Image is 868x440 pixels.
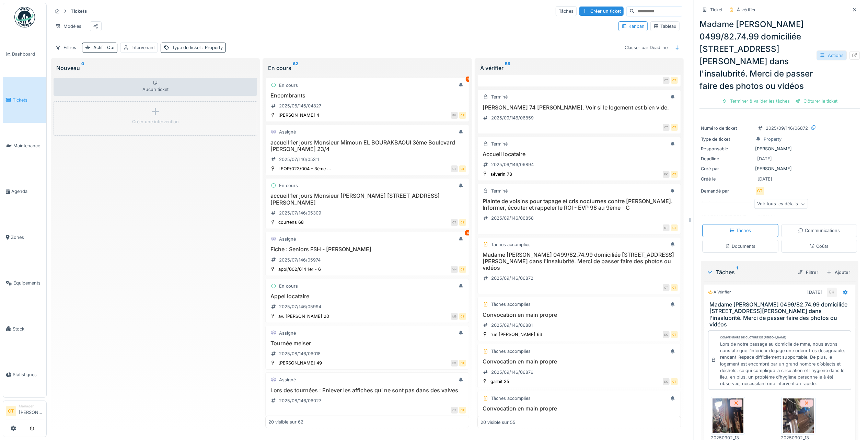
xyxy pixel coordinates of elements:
div: EV [451,112,458,119]
div: 20 visible sur 62 [268,419,303,425]
span: Zones [11,234,44,241]
div: [PERSON_NAME] 4 [278,112,319,118]
div: Coûts [809,243,829,250]
div: 2025/06/146/04827 [279,103,321,109]
div: Filtres [52,43,79,53]
div: Type de ticket [172,44,223,51]
h3: Plainte de voisins pour tapage et cris nocturnes contre [PERSON_NAME]. Informer, écouter et rappe... [481,198,678,211]
div: 2025/08/146/06027 [279,397,321,404]
div: Classer par Deadline [622,43,671,53]
div: 2025/08/146/06018 [279,350,321,357]
div: EK [663,331,670,338]
div: Communications [798,227,840,234]
div: CT [663,77,670,84]
div: 2025/09/146/06894 [491,161,534,168]
span: Stock [13,326,44,332]
h3: Madame [PERSON_NAME] 0499/82.74.99 domiciliée [STREET_ADDRESS][PERSON_NAME] dans l'insalubrité. M... [709,301,853,328]
div: CT [671,77,678,84]
sup: 1 [736,268,738,276]
div: Terminé [491,94,508,100]
h3: accueil 1er jours Monsieur [PERSON_NAME] [STREET_ADDRESS][PERSON_NAME] [268,193,466,206]
div: Deadline [701,155,752,162]
div: EK [827,288,837,297]
div: CT [459,165,466,172]
sup: 55 [505,64,510,72]
div: EK [663,171,670,178]
div: Numéro de ticket [701,125,752,131]
div: Responsable [701,146,752,152]
div: Assigné [279,330,296,336]
a: Zones [3,215,46,260]
div: 2025/09/146/06872 [491,275,533,281]
div: Voir tous les détails [754,199,808,209]
div: Tâches accomplies [491,301,531,308]
div: À vérifier [480,64,678,72]
div: Lors de notre passage au domicile de mme, nous avons constaté que l’intérieur dégage une odeur tr... [720,341,848,387]
div: CT [671,124,678,131]
div: Commentaire de clôture de [PERSON_NAME] [720,335,786,340]
div: [DATE] [807,289,822,296]
div: EK [663,378,670,385]
div: Tâches accomplies [491,348,531,355]
div: séverin 78 [490,171,512,177]
div: Type de ticket [701,136,752,142]
div: Clôturer le ticket [792,96,840,106]
img: Badge_color-CXgf-gQk.svg [14,7,35,27]
div: Manager [19,404,44,409]
div: CT [755,186,765,196]
div: 1 [466,77,471,82]
a: Statistiques [3,352,46,397]
h3: Encombrants [268,92,466,99]
div: av. [PERSON_NAME] 20 [278,313,329,320]
div: 2025/07/146/05974 [279,257,321,263]
div: CT [671,284,678,291]
div: Assigné [279,377,296,383]
span: Agenda [11,188,44,195]
div: Ticket [710,7,722,13]
div: 2025/09/146/06881 [491,322,533,328]
h3: Tournée meiser [268,340,466,347]
div: [PERSON_NAME] [701,165,858,172]
span: Maintenance [13,142,44,149]
a: CT Manager[PERSON_NAME] [6,404,44,420]
div: Créer une intervention [132,118,179,125]
div: CT [459,112,466,119]
h3: Convocation en main propre [481,312,678,318]
div: CT [459,313,466,320]
span: : Property [201,45,223,50]
div: apol/002/014 1er - 6 [278,266,321,273]
div: En cours [268,64,466,72]
div: CT [671,224,678,231]
span: Tickets [13,97,44,103]
div: CT [451,165,458,172]
div: Actions [817,50,847,60]
div: rue [PERSON_NAME] 63 [490,331,542,338]
div: Aucun ticket [54,78,257,96]
li: CT [6,406,16,416]
a: Équipements [3,260,46,306]
div: 2025/09/146/06858 [491,215,534,221]
div: À vérifier [737,7,756,13]
div: En cours [279,283,298,289]
div: Créé le [701,176,752,182]
a: Maintenance [3,123,46,169]
div: CT [451,407,458,414]
div: Ajouter [824,268,853,277]
h3: Lors des tournées : Enlever les affiches qui ne sont pas dans des valves [268,387,466,394]
h3: Convocation en main propre [481,405,678,412]
div: CT [663,284,670,291]
div: 2025/07/146/05994 [279,303,321,310]
h3: Appel locataire [268,293,466,300]
div: En cours [279,182,298,189]
div: Créer un ticket [579,7,624,16]
h3: Fiche : Seniors FSH - [PERSON_NAME] [268,246,466,253]
div: CT [459,407,466,414]
h3: Accueil locataire [481,151,678,158]
a: Dashboard [3,31,46,77]
div: Actif [93,44,114,51]
div: Tâches [556,6,577,16]
div: LEOP/023/004 - 3ème ... [278,165,331,172]
div: 2025/09/146/06876 [491,369,533,375]
div: CT [459,219,466,226]
h3: Convocation en main propre [481,358,678,365]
